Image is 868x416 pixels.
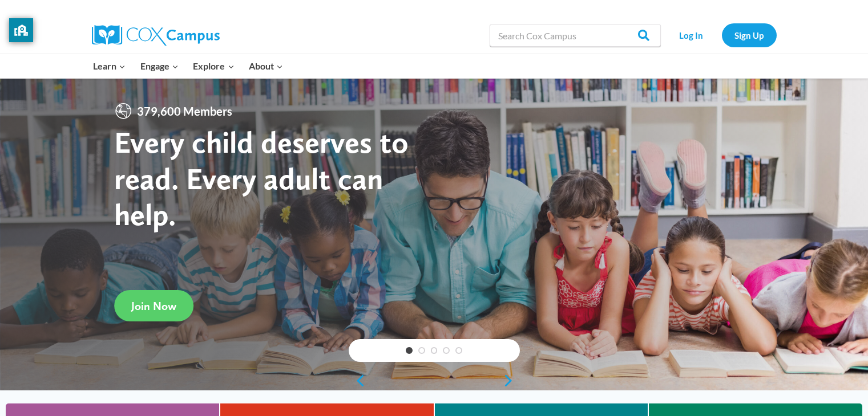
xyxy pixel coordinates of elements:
[455,347,462,354] a: 5
[418,347,425,354] a: 2
[249,59,283,74] span: About
[131,299,176,313] span: Join Now
[490,24,661,47] input: Search Cox Campus
[667,23,777,47] nav: Secondary Navigation
[667,23,716,47] a: Log In
[132,102,237,120] span: 379,600 Members
[349,374,366,388] a: previous
[349,369,520,392] div: content slider buttons
[722,23,777,47] a: Sign Up
[9,18,33,42] button: privacy banner
[93,59,126,74] span: Learn
[92,25,220,46] img: Cox Campus
[503,374,520,388] a: next
[114,124,409,233] strong: Every child deserves to read. Every adult can help.
[114,290,193,321] a: Join Now
[406,347,413,354] a: 1
[443,347,450,354] a: 4
[193,59,234,74] span: Explore
[140,59,179,74] span: Engage
[86,54,290,78] nav: Primary Navigation
[431,347,438,354] a: 3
